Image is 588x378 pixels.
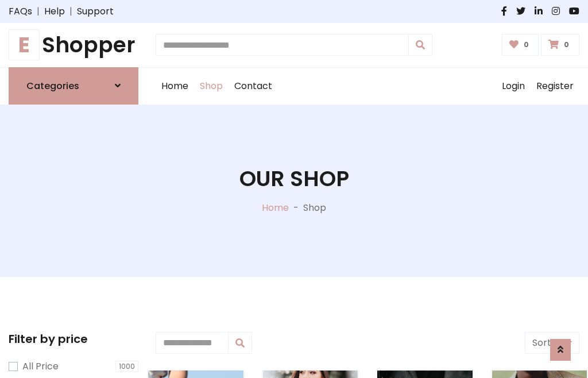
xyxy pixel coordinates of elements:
[9,32,138,58] h1: Shopper
[44,5,65,18] a: Help
[9,29,40,60] span: E
[32,5,44,18] span: |
[9,32,138,58] a: EShopper
[525,332,579,354] button: Sort by
[22,360,59,373] label: All Price
[9,67,138,105] a: Categories
[541,34,579,56] a: 0
[65,5,77,18] span: |
[561,40,572,50] span: 0
[115,361,138,372] span: 1000
[521,40,532,50] span: 0
[9,5,32,18] a: FAQs
[239,166,349,192] h1: Our Shop
[156,68,194,105] a: Home
[502,34,539,56] a: 0
[262,201,289,214] a: Home
[194,68,229,105] a: Shop
[303,201,326,215] p: Shop
[77,5,114,18] a: Support
[229,68,278,105] a: Contact
[531,68,579,105] a: Register
[289,201,303,215] p: -
[9,332,138,346] h5: Filter by price
[26,80,79,91] h6: Categories
[496,68,531,105] a: Login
